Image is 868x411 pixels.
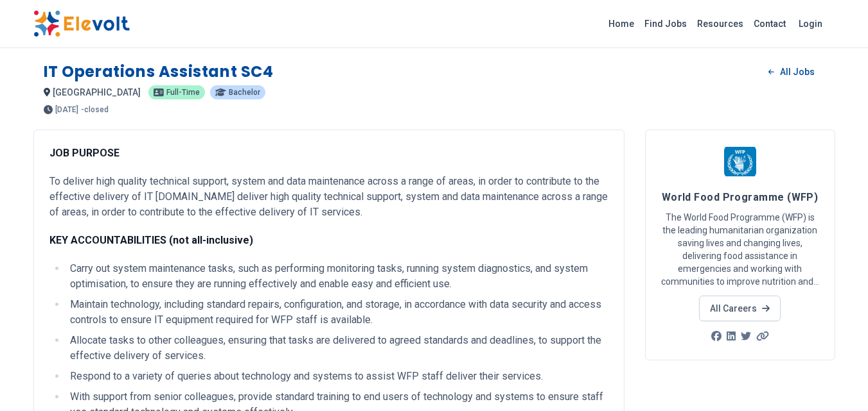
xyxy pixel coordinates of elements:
strong: KEY ACCOUNTABILITIES (not all-inclusive) [49,234,253,246]
a: Resources [692,13,748,34]
li: Carry out system maintenance tasks, such as performing monitoring tasks, running system diagnosti... [66,261,608,292]
h1: IT Operations Assistant SC4 [44,62,274,82]
strong: JOB PURPOSE [49,147,120,159]
span: [DATE] [55,106,78,113]
p: The World Food Programme (WFP) is the leading humanitarian organization saving lives and changing... [661,211,819,288]
p: - closed [81,106,109,113]
span: full-time [166,88,200,96]
a: All Careers [699,296,781,321]
p: To deliver high quality technical support, system and data maintenance across a range of areas, i... [49,174,608,220]
a: Home [603,13,639,34]
li: Allocate tasks to other colleagues, ensuring that tasks are delivered to agreed standards and dea... [66,333,608,364]
li: Maintain technology, including standard repairs, configuration, and storage, in accordance with d... [66,297,608,328]
span: bachelor [229,88,260,96]
a: Contact [748,13,791,34]
img: World Food Programme (WFP) [724,146,756,178]
li: Respond to a variety of queries about technology and systems to assist WFP staff deliver their se... [66,369,608,384]
span: [GEOGRAPHIC_DATA] [53,87,141,97]
a: All Jobs [758,62,824,81]
a: Login [791,11,830,37]
a: Find Jobs [639,13,692,34]
img: Elevolt [33,10,130,37]
span: World Food Programme (WFP) [662,191,819,203]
